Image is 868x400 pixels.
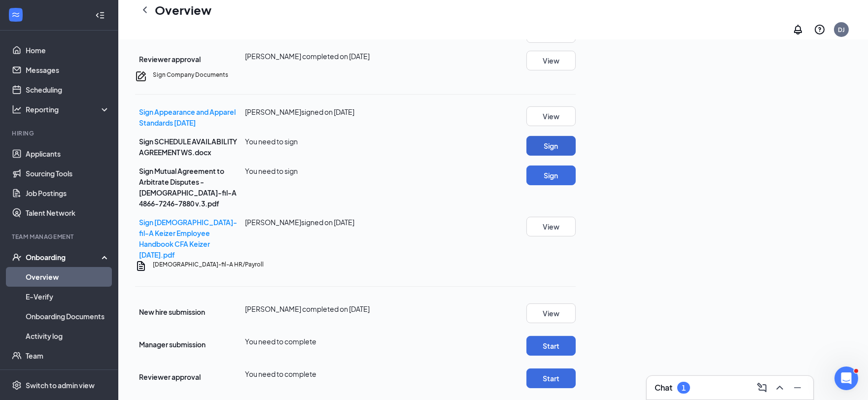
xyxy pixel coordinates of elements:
button: View [526,217,576,236]
a: Sourcing Tools [26,164,110,183]
button: ComposeMessage [754,380,770,396]
a: E-Verify [26,287,110,306]
svg: ChevronLeft [139,4,151,16]
span: Sign Mutual Agreement to Arbitrate Disputes - [DEMOGRAPHIC_DATA]-fil-A 4866-7246-7880 v.3.pdf [139,167,237,208]
div: Hiring [12,129,108,137]
iframe: Intercom live chat [834,367,858,390]
button: View [526,106,576,126]
span: Reviewer approval [139,55,201,64]
div: You need to sign [245,136,392,147]
svg: Settings [12,380,22,390]
div: Switch to admin view [26,380,95,390]
div: Reporting [26,104,110,114]
a: Job Postings [26,183,110,203]
svg: ChevronUp [774,382,786,394]
svg: Analysis [12,104,22,114]
div: 1 [682,384,686,392]
svg: WorkstreamLogo [11,10,21,20]
h5: Sign Company Documents [153,70,228,79]
svg: Collapse [95,10,105,20]
span: Manager submission [139,340,206,349]
a: Applicants [26,144,110,164]
span: Sign SCHEDULE AVAILABILITY AGREEMENT WS.docx [139,137,237,157]
h5: [DEMOGRAPHIC_DATA]-fil-A HR/Payroll [153,260,264,269]
span: You need to complete [245,369,317,378]
button: Minimize [790,380,805,396]
h3: Chat [655,382,672,393]
span: [PERSON_NAME] completed on [DATE] [245,52,370,61]
span: New hire submission [139,307,205,316]
svg: UserCheck [12,252,22,262]
a: Activity log [26,326,110,346]
div: [PERSON_NAME] signed on [DATE] [245,106,392,117]
div: [PERSON_NAME] signed on [DATE] [245,217,392,228]
svg: ComposeMessage [756,382,768,394]
a: Messages [26,60,110,80]
span: [PERSON_NAME] completed on [DATE] [245,304,370,313]
svg: Document [135,260,147,272]
a: Overview [26,267,110,287]
span: You need to complete [245,337,317,346]
a: Sign Appearance and Apparel Standards [DATE] [139,107,236,127]
button: Sign [526,166,576,185]
svg: Minimize [792,382,803,394]
button: ChevronUp [772,380,788,396]
div: Team Management [12,233,108,241]
a: Team [26,346,110,366]
button: View [526,303,576,323]
span: Reviewer approval [139,372,201,381]
a: Onboarding Documents [26,306,110,326]
a: Home [26,40,110,60]
a: Scheduling [26,80,110,100]
button: View [526,51,576,70]
div: DJ [838,26,845,34]
button: Start [526,336,576,356]
h1: Overview [155,1,211,18]
a: Talent Network [26,203,110,223]
button: Sign [526,136,576,156]
svg: CompanyDocumentIcon [135,70,147,82]
svg: Notifications [792,24,804,35]
button: Start [526,368,576,388]
svg: QuestionInfo [814,24,826,35]
a: DocumentsCrown [26,366,110,385]
a: Sign [DEMOGRAPHIC_DATA]-fil-A Keizer Employee Handbook CFA Keizer [DATE].pdf [139,218,237,259]
div: Onboarding [26,252,102,262]
div: You need to sign [245,166,392,176]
